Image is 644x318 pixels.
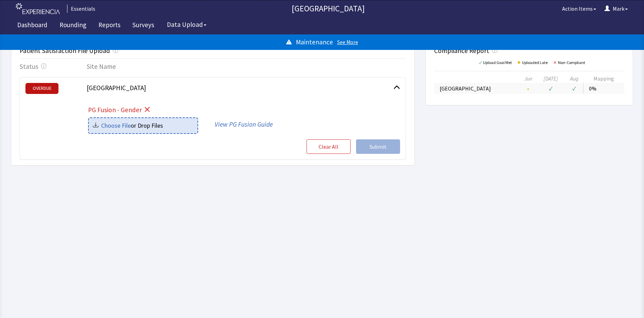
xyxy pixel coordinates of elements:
[93,17,126,34] a: Reports
[583,83,624,94] td: 0%
[296,37,333,47] span: Maintenance
[319,142,339,151] span: Clear All
[215,120,273,128] a: View PG Fusion Guide
[544,75,558,82] em: [DATE]
[474,60,483,65] span: ✓
[538,84,564,93] div: ✓
[434,46,489,55] div: Compliance Report
[512,55,522,68] span: •
[558,2,600,15] button: Action Items
[98,3,558,14] p: [GEOGRAPHIC_DATA]
[524,75,532,82] em: Jun
[127,17,159,34] a: Surveys
[12,17,53,34] a: Dashboard
[600,2,632,15] button: Mark
[163,18,211,31] button: Data Upload
[434,59,624,65] div: Upload Goal Met Uploaded Late Non-Compliant
[67,4,95,13] div: Essentials
[84,62,406,72] div: Site Name
[16,3,60,14] img: experiencia_logo.png
[307,139,351,154] button: Clear All
[567,84,582,93] div: ✓
[20,62,84,72] div: Status
[570,75,579,82] em: Aug
[583,74,624,83] th: Mapping
[20,46,110,55] div: Patient Satisfaction File Upload
[434,83,520,94] td: [GEOGRAPHIC_DATA]
[548,60,558,65] span: ✕
[337,38,358,46] small: See More
[88,105,400,115] h4: PG Fusion - Gender
[521,87,535,90] div: •
[54,17,92,34] a: Rounding
[25,83,58,94] span: OVERDUE
[87,84,146,92] span: [GEOGRAPHIC_DATA]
